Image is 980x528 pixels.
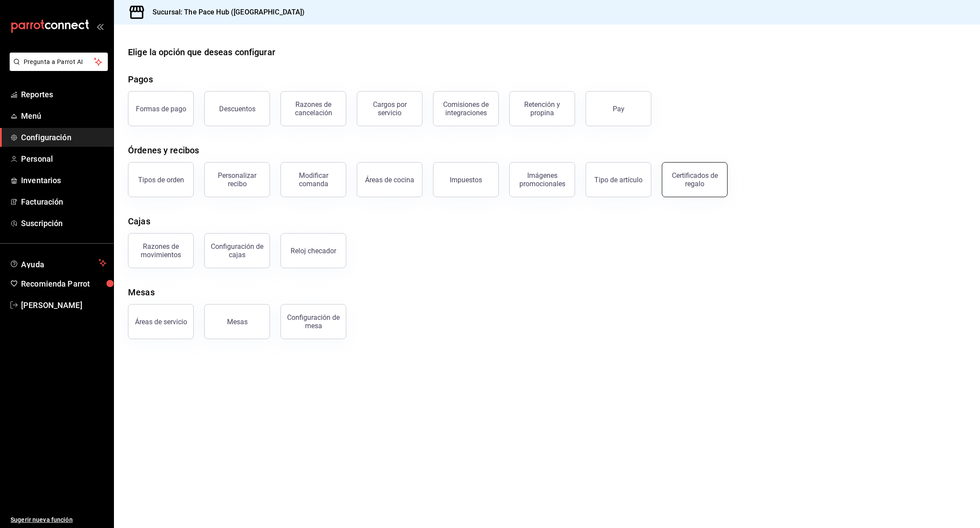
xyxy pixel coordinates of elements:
button: Cargos por servicio [357,91,423,126]
span: Sugerir nueva función [11,515,107,524]
button: Pay [586,91,651,126]
button: Retención y propina [509,91,575,126]
div: Cargos por servicio [362,100,417,117]
button: Tipo de artículo [586,162,651,197]
div: Pagos [128,73,153,86]
div: Configuración de mesa [286,313,341,330]
span: Suscripción [21,217,107,229]
div: Razones de cancelación [286,100,341,117]
button: Certificados de regalo [662,162,728,197]
span: Recomienda Parrot [21,278,107,290]
div: Modificar comanda [286,171,341,188]
button: Reloj checador [281,233,346,268]
div: Pay [613,105,625,113]
span: [PERSON_NAME] [21,299,107,311]
div: Imágenes promocionales [515,171,569,188]
div: Áreas de servicio [135,318,187,326]
div: Configuración de cajas [210,242,264,259]
span: Inventarios [21,174,107,186]
div: Áreas de cocina [365,176,414,184]
button: Razones de cancelación [281,91,346,126]
div: Impuestos [450,176,482,184]
span: Configuración [21,131,107,143]
div: Cajas [128,215,150,228]
h3: Sucursal: The Pace Hub ([GEOGRAPHIC_DATA]) [146,7,305,18]
div: Descuentos [219,105,256,113]
button: Razones de movimientos [128,233,194,268]
div: Certificados de regalo [668,171,722,188]
span: Pregunta a Parrot AI [24,57,94,67]
button: Formas de pago [128,91,194,126]
div: Reloj checador [291,247,336,255]
div: Retención y propina [515,100,569,117]
button: Impuestos [433,162,499,197]
button: Áreas de cocina [357,162,423,197]
button: Configuración de cajas [204,233,270,268]
button: open_drawer_menu [96,23,103,30]
div: Personalizar recibo [210,171,264,188]
button: Pregunta a Parrot AI [10,53,108,71]
div: Comisiones de integraciones [439,100,493,117]
a: Pregunta a Parrot AI [6,64,108,73]
button: Áreas de servicio [128,304,194,339]
div: Tipos de orden [138,176,184,184]
button: Configuración de mesa [281,304,346,339]
div: Razones de movimientos [134,242,188,259]
div: Formas de pago [136,105,186,113]
span: Ayuda [21,258,95,268]
button: Mesas [204,304,270,339]
span: Reportes [21,89,107,100]
div: Órdenes y recibos [128,144,199,157]
button: Comisiones de integraciones [433,91,499,126]
span: Menú [21,110,107,122]
button: Imágenes promocionales [509,162,575,197]
button: Personalizar recibo [204,162,270,197]
button: Descuentos [204,91,270,126]
button: Tipos de orden [128,162,194,197]
div: Elige la opción que deseas configurar [128,46,275,59]
button: Modificar comanda [281,162,346,197]
div: Mesas [128,286,155,299]
div: Tipo de artículo [594,176,643,184]
span: Personal [21,153,107,165]
span: Facturación [21,196,107,208]
div: Mesas [227,318,248,326]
